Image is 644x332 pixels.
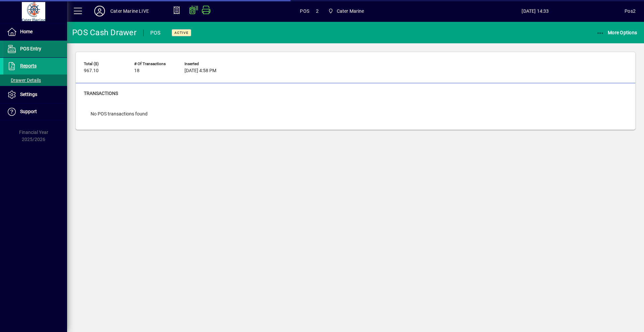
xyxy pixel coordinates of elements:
[134,62,174,66] span: # of Transactions
[84,68,99,74] span: 967.10
[7,78,41,83] span: Drawer Details
[300,6,309,16] span: POS
[72,27,137,38] div: POS Cash Drawer
[174,31,189,35] span: Active
[596,30,637,35] span: More Options
[20,63,37,68] span: Reports
[150,28,161,38] div: POS
[184,68,216,74] span: [DATE] 4:58 PM
[20,29,33,34] span: Home
[20,109,37,114] span: Support
[134,68,140,74] span: 18
[3,75,67,86] a: Drawer Details
[110,6,149,16] div: Cater Marine LIVE
[3,86,67,103] a: Settings
[625,6,636,16] div: Pos2
[84,104,154,124] div: No POS transactions found
[3,23,67,40] a: Home
[20,92,37,97] span: Settings
[89,5,110,17] button: Profile
[446,6,625,16] span: [DATE] 14:33
[595,27,639,39] button: More Options
[3,41,67,57] a: POS Entry
[84,62,124,66] span: Total ($)
[184,62,225,66] span: Inserted
[3,103,67,120] a: Support
[84,91,118,96] span: Transactions
[316,6,319,16] span: 2
[337,6,364,16] span: Cater Marine
[325,5,367,17] span: Cater Marine
[20,46,41,51] span: POS Entry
